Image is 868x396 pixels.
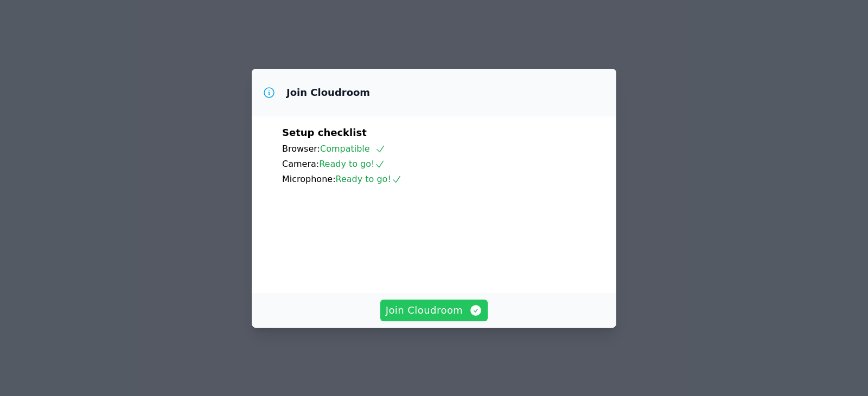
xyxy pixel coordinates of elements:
span: Compatible [320,144,386,154]
span: Setup checklist [282,127,367,138]
h3: Join Cloudroom [286,86,370,99]
span: Microphone: [282,174,336,184]
span: Ready to go! [336,174,402,184]
span: Camera: [282,159,319,169]
span: Join Cloudroom [386,303,483,318]
span: Ready to go! [319,159,385,169]
span: Browser: [282,144,320,154]
button: Join Cloudroom [380,300,488,321]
